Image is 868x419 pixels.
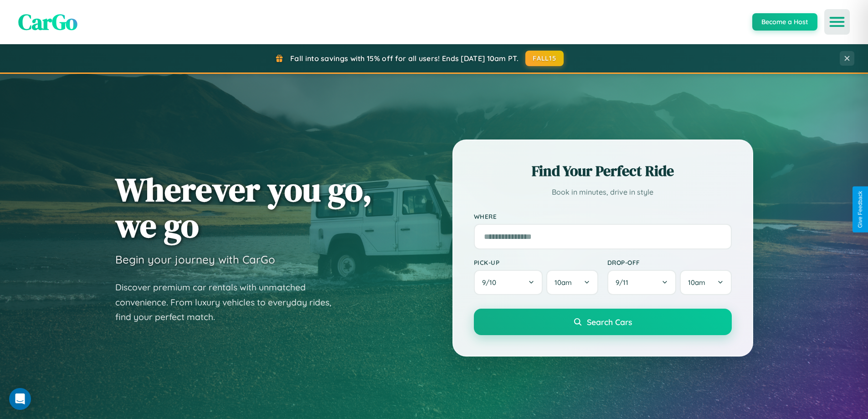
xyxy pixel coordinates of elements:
label: Where [474,212,732,220]
span: Search Cars [587,317,632,327]
button: Open menu [824,9,850,35]
div: Open Intercom Messenger [9,388,31,410]
span: 10am [688,278,705,287]
button: 9/10 [474,270,543,295]
span: CarGo [18,7,77,37]
label: Drop-off [607,259,732,266]
h2: Find Your Perfect Ride [474,161,732,181]
h3: Begin your journey with CarGo [115,253,275,266]
button: Become a Host [752,13,817,31]
p: Book in minutes, drive in style [474,186,732,199]
span: 10am [555,278,572,287]
button: 10am [546,270,598,295]
label: Pick-up [474,259,598,266]
button: Search Cars [474,309,732,335]
button: FALL15 [525,51,564,66]
p: Discover premium car rentals with unmatched convenience. From luxury vehicles to everyday rides, ... [115,280,343,325]
div: Give Feedback [857,191,863,228]
span: 9 / 10 [482,278,501,287]
button: 9/11 [607,270,677,295]
button: 10am [680,270,731,295]
span: 9 / 11 [616,278,633,287]
h1: Wherever you go, we go [115,171,372,243]
span: Fall into savings with 15% off for all users! Ends [DATE] 10am PT. [290,54,519,63]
